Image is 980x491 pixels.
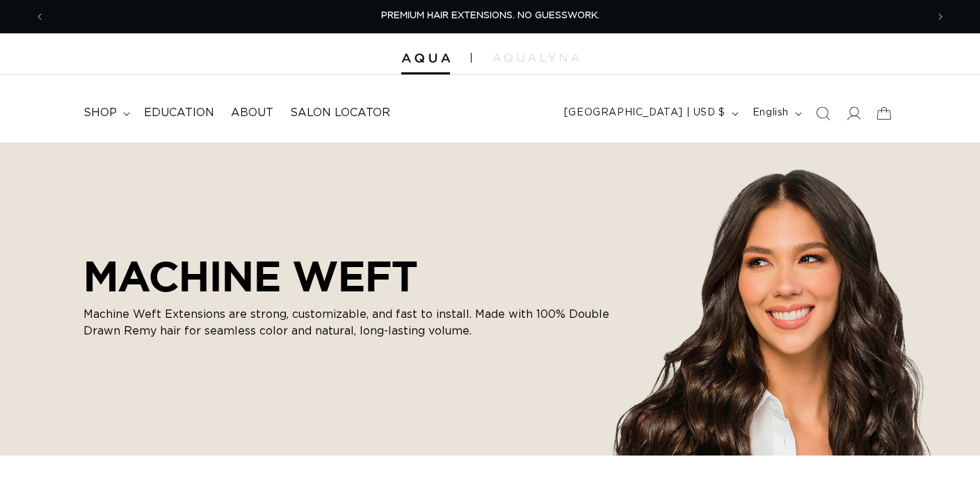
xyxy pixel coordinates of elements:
[282,97,399,129] a: Salon Locator
[564,106,725,120] span: [GEOGRAPHIC_DATA] | USD $
[83,306,612,339] p: Machine Weft Extensions are strong, customizable, and fast to install. Made with 100% Double Draw...
[24,3,55,30] button: Previous announcement
[83,106,117,120] span: shop
[753,106,789,120] span: English
[223,97,282,129] a: About
[75,97,136,129] summary: shop
[136,97,223,129] a: Education
[231,106,273,120] span: About
[290,106,390,120] span: Salon Locator
[492,54,579,62] img: aqualyna.com
[401,54,450,63] img: Aqua Hair Extensions
[144,106,214,120] span: Education
[556,100,744,127] button: [GEOGRAPHIC_DATA] | USD $
[381,11,600,20] span: PREMIUM HAIR EXTENSIONS. NO GUESSWORK.
[83,252,612,300] h2: MACHINE WEFT
[744,100,808,127] button: English
[925,3,956,30] button: Next announcement
[808,98,838,129] summary: Search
